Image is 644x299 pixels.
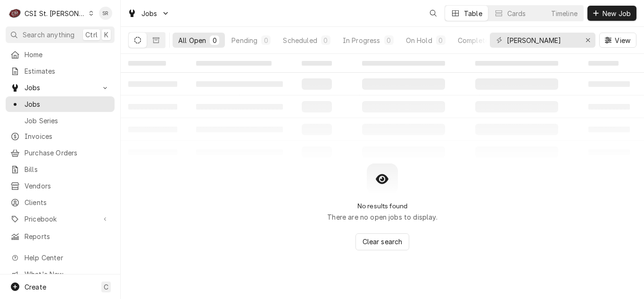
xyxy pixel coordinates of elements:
[25,197,110,207] span: Clients
[128,61,166,66] span: ‌
[25,50,110,60] span: Home
[25,99,110,109] span: Jobs
[6,178,115,194] a: Vendors
[355,233,410,250] button: Clear search
[6,96,115,112] a: Jobs
[464,9,482,18] div: Table
[141,9,157,18] span: Jobs
[231,35,257,45] div: Pending
[6,162,115,177] a: Bills
[6,211,115,227] a: Go to Pricebook
[406,35,432,45] div: On Hold
[6,63,115,79] a: Estimates
[6,113,115,128] a: Job Series
[23,30,74,40] span: Search anything
[6,26,115,43] button: Search anythingCtrlK
[104,282,108,292] span: C
[25,214,96,224] span: Pricebook
[475,61,558,66] span: ‌
[601,9,633,18] span: New Job
[302,61,332,66] span: ‌
[25,283,46,291] span: Create
[362,61,445,66] span: ‌
[99,7,112,20] div: Stephani Roth's Avatar
[8,7,22,20] div: C
[104,30,108,40] span: K
[25,231,110,241] span: Reports
[327,212,437,222] p: There are no open jobs to display.
[6,195,115,210] a: Clients
[588,61,619,66] span: ‌
[25,253,109,263] span: Help Center
[25,164,110,174] span: Bills
[361,237,405,247] span: Clear search
[25,116,110,126] span: Job Series
[99,7,112,20] div: SR
[85,30,98,40] span: Ctrl
[386,35,392,45] div: 0
[507,33,578,48] input: Keyword search
[212,35,217,45] div: 0
[507,9,526,18] div: Cards
[25,83,96,93] span: Jobs
[613,35,632,45] span: View
[323,35,329,45] div: 0
[25,66,110,76] span: Estimates
[587,6,636,21] button: New Job
[580,33,595,48] button: Erase input
[551,9,578,18] div: Timeline
[178,35,206,45] div: All Open
[6,229,115,244] a: Reports
[357,202,408,210] h2: No results found
[25,181,110,191] span: Vendors
[196,61,272,66] span: ‌
[124,6,173,21] a: Go to Jobs
[121,54,644,163] table: All Open Jobs List Loading
[25,269,109,279] span: What's New
[438,35,444,45] div: 0
[25,131,110,141] span: Invoices
[25,9,86,18] div: CSI St. [PERSON_NAME]
[283,35,317,45] div: Scheduled
[343,35,380,45] div: In Progress
[25,148,110,158] span: Purchase Orders
[6,80,115,95] a: Go to Jobs
[599,33,636,48] button: View
[6,145,115,161] a: Purchase Orders
[6,47,115,62] a: Home
[6,250,115,265] a: Go to Help Center
[426,6,441,21] button: Open search
[8,7,22,20] div: CSI St. Louis's Avatar
[6,266,115,282] a: Go to What's New
[263,35,269,45] div: 0
[6,128,115,144] a: Invoices
[458,35,493,45] div: Completed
